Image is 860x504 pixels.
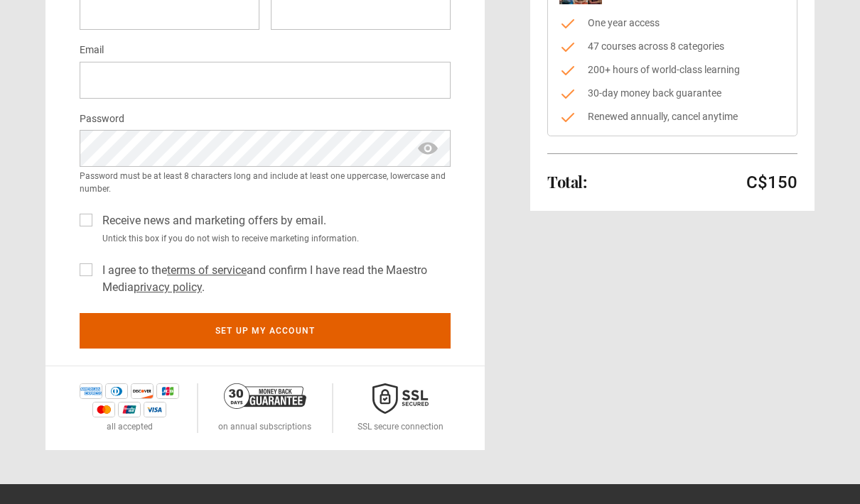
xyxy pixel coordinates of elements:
[167,263,247,277] a: terms of service
[105,383,128,399] img: diners
[559,16,785,31] li: One year access
[156,383,179,399] img: jcb
[80,383,102,399] img: amex
[416,130,439,167] span: show password
[746,171,797,194] p: C$150
[97,262,451,296] label: I agree to the and confirm I have read the Maestro Media .
[92,402,115,417] img: mastercard
[80,313,451,349] button: Set up my account
[80,42,104,59] label: Email
[547,173,586,190] h2: Total:
[358,420,444,433] p: SSL secure connection
[559,86,785,101] li: 30-day money back guarantee
[80,111,124,128] label: Password
[131,383,154,399] img: discover
[559,109,785,124] li: Renewed annually, cancel anytime
[559,62,785,77] li: 200+ hours of world-class learning
[118,402,141,417] img: unionpay
[134,280,202,294] a: privacy policy
[144,402,166,417] img: visa
[80,170,451,195] small: Password must be at least 8 characters long and include at least one uppercase, lowercase and num...
[107,420,153,433] p: all accepted
[97,232,451,245] small: Untick this box if you do not wish to receive marketing information.
[97,212,326,229] label: Receive news and marketing offers by email.
[218,420,311,433] p: on annual subscriptions
[559,39,785,54] li: 47 courses across 8 categories
[224,383,306,409] img: 30-day-money-back-guarantee-c866a5dd536ff72a469b.png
